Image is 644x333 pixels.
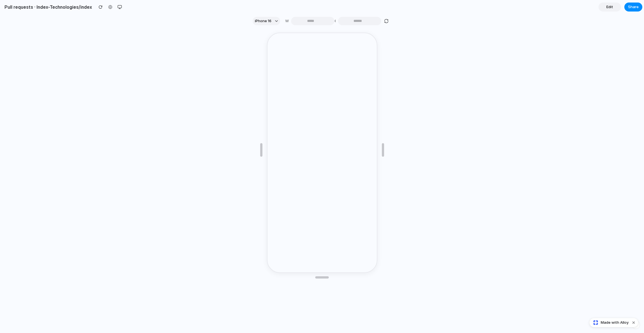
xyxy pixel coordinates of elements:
[255,18,271,24] span: iPhone 16
[2,4,92,10] h2: Pull requests · Index-Technologies/index
[589,320,629,325] a: Made with Alloy
[333,18,336,24] label: H
[598,3,621,12] a: Edit
[624,3,642,12] button: Share
[630,319,637,326] button: Dismiss watermark
[601,320,629,325] span: Made with Alloy
[285,18,289,24] label: W
[253,17,280,25] button: iPhone 16
[606,4,613,10] span: Edit
[628,4,639,10] span: Share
